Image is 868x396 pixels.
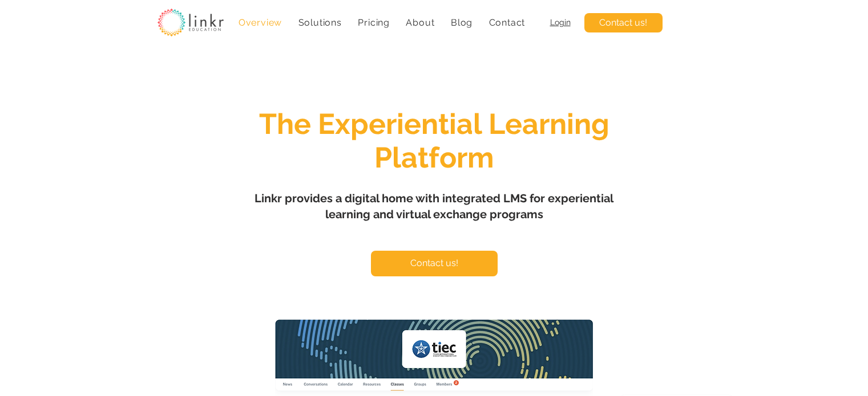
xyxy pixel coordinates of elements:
span: Linkr provides a digital home with integrated LMS for experiential learning and virtual exchange ... [255,191,613,221]
span: Contact [489,17,526,28]
span: Overview [239,17,282,28]
div: Solutions [292,11,348,34]
span: The Experiential Learning Platform [259,107,609,174]
span: Contact us! [599,17,647,29]
a: Contact us! [584,13,663,32]
a: Overview [233,11,288,34]
img: linkr_logo_transparentbg.png [158,9,224,36]
span: Pricing [358,17,390,28]
nav: Site [233,11,531,34]
a: Pricing [352,11,395,34]
span: Contact us! [410,257,458,270]
a: Contact [483,11,531,34]
a: Login [550,18,571,27]
span: About [406,17,434,28]
div: About [400,11,441,34]
a: Blog [445,11,479,34]
a: Contact us! [371,251,498,276]
span: Solutions [298,17,342,28]
span: Blog [451,17,473,28]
